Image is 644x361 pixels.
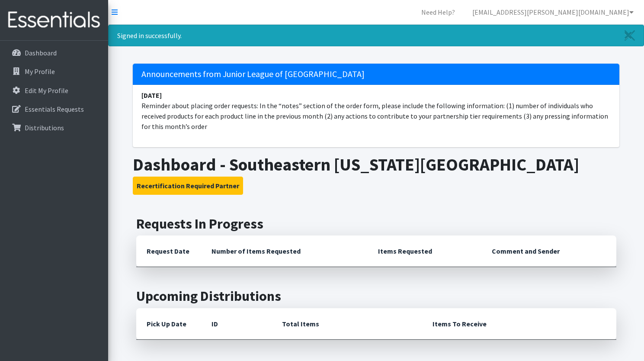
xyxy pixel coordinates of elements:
[422,308,616,340] th: Items To Receive
[108,25,644,46] div: Signed in successfully.
[368,235,481,267] th: Items Requested
[3,44,105,61] a: Dashboard
[133,85,619,137] li: Reminder about placing order requests: In the “notes” section of the order form, please include t...
[133,154,619,175] h1: Dashboard - Southeastern [US_STATE][GEOGRAPHIC_DATA]
[3,6,105,35] img: HumanEssentials
[25,105,84,113] p: Essentials Requests
[136,288,616,304] h2: Upcoming Distributions
[201,235,368,267] th: Number of Items Requested
[136,216,616,232] h2: Requests In Progress
[616,25,644,46] a: Close
[25,67,55,76] p: My Profile
[133,64,619,85] h5: Announcements from Junior League of [GEOGRAPHIC_DATA]
[25,48,57,57] p: Dashboard
[465,3,641,21] a: [EMAIL_ADDRESS][PERSON_NAME][DOMAIN_NAME]
[25,86,68,95] p: Edit My Profile
[141,91,162,100] strong: [DATE]
[414,3,462,21] a: Need Help?
[136,235,201,267] th: Request Date
[272,308,422,340] th: Total Items
[3,119,105,136] a: Distributions
[3,63,105,80] a: My Profile
[133,177,243,195] button: Recertification Required Partner
[3,82,105,99] a: Edit My Profile
[201,308,272,340] th: ID
[481,235,616,267] th: Comment and Sender
[3,100,105,118] a: Essentials Requests
[25,123,64,132] p: Distributions
[136,308,201,340] th: Pick Up Date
